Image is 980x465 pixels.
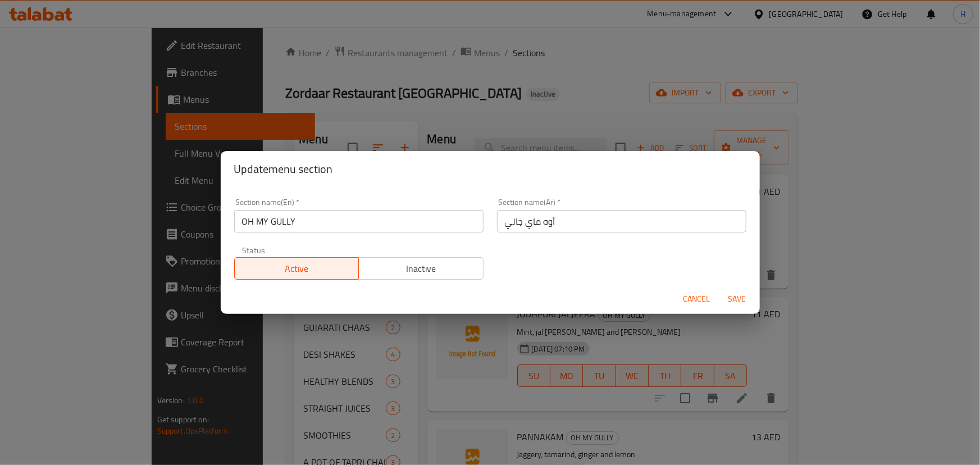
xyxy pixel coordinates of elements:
[234,210,484,233] input: Please enter section name(en)
[719,289,755,309] button: Save
[363,261,479,277] span: Inactive
[234,257,359,280] button: Active
[239,261,355,277] span: Active
[683,292,710,306] span: Cancel
[234,160,746,178] h2: Update menu section
[358,257,484,280] button: Inactive
[724,292,751,306] span: Save
[679,289,715,309] button: Cancel
[497,210,746,233] input: Please enter section name(ar)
